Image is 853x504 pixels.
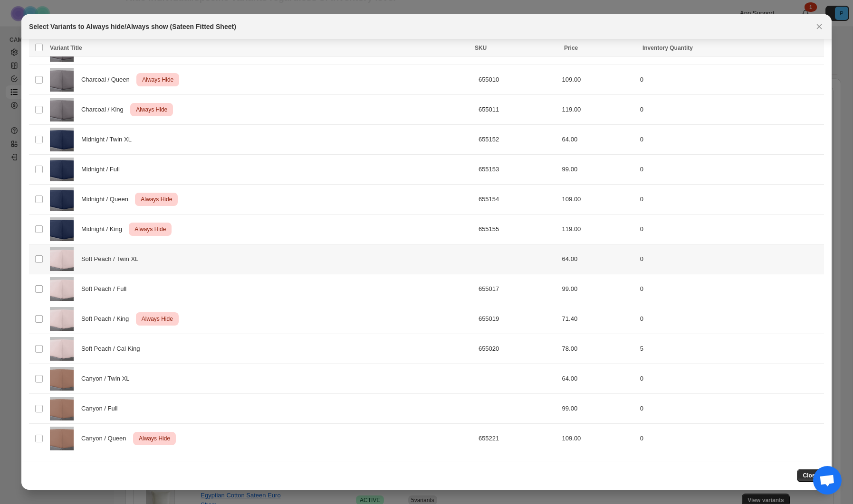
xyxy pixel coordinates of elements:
span: Always Hide [140,313,175,325]
td: 0 [637,394,824,424]
span: Midnight / Full [81,165,125,174]
td: 655153 [476,155,559,185]
img: fitted-sheet-softpeach_87f317ec-aca6-4e79-941e-7bff6d51ae8c.jpg [50,247,74,271]
img: fitted-sheet-softpeach_87f317ec-aca6-4e79-941e-7bff6d51ae8c.jpg [50,307,74,331]
td: 655011 [476,95,559,125]
td: 0 [637,95,824,125]
td: 0 [637,125,824,155]
td: 0 [637,304,824,334]
td: 119.00 [559,215,637,244]
img: fitted-sheet-softpeach_87f317ec-aca6-4e79-941e-7bff6d51ae8c.jpg [50,277,74,301]
td: 119.00 [559,95,637,125]
td: 655020 [476,334,559,364]
span: Charcoal / King [81,105,129,114]
td: 655019 [476,304,559,334]
td: 0 [637,65,824,95]
span: Midnight / Queen [81,195,134,204]
td: 64.00 [559,364,637,394]
img: fitted-sheet-charcoal_545b40e0-6efa-4971-9a27-65b315cdb22e.jpg [50,68,74,92]
span: Always Hide [137,433,172,444]
span: Midnight / Twin XL [81,135,136,144]
td: 5 [637,334,824,364]
span: Midnight / King [81,224,127,234]
span: Charcoal / Queen [81,75,135,84]
img: fitted-sheet-softpeach_87f317ec-aca6-4e79-941e-7bff6d51ae8c.jpg [50,337,74,361]
td: 109.00 [559,185,637,215]
span: Always Hide [134,104,169,115]
img: fitted-sheet-midnight.jpg [50,158,74,181]
span: Always Hide [139,194,174,205]
span: Inventory Quantity [642,45,693,51]
h2: Select Variants to Always hide/Always show (Sateen Fitted Sheet) [29,22,236,31]
td: 99.00 [559,274,637,304]
td: 655010 [476,65,559,95]
td: 109.00 [559,424,637,454]
span: SKU [475,45,487,51]
span: Canyon / Full [81,404,123,413]
span: Soft Peach / King [81,314,134,324]
td: 0 [637,424,824,454]
div: Open chat [813,466,842,495]
td: 0 [637,155,824,185]
span: Always Hide [140,74,175,85]
span: Soft Peach / Cal King [81,344,145,354]
span: Canyon / Queen [81,434,132,443]
img: fitted-sheet-midnight.jpg [50,128,74,151]
img: fitted-sheet-canyon-aca6-4e79-941e-7bff6d51ae8c.png [50,397,74,420]
td: 655017 [476,274,559,304]
img: fitted-sheet-midnight.jpg [50,217,74,241]
span: Price [564,45,578,51]
button: Close [797,469,824,482]
td: 64.00 [559,125,637,155]
button: Close [813,20,826,33]
span: Soft Peach / Full [81,284,132,294]
td: 0 [637,215,824,244]
td: 0 [637,274,824,304]
td: 109.00 [559,65,637,95]
span: Canyon / Twin XL [81,374,134,383]
td: 78.00 [559,334,637,364]
td: 655221 [476,424,559,454]
td: 655155 [476,215,559,244]
img: fitted-sheet-charcoal_545b40e0-6efa-4971-9a27-65b315cdb22e.jpg [50,98,74,121]
td: 0 [637,364,824,394]
span: Soft Peach / Twin XL [81,254,144,264]
td: 71.40 [559,304,637,334]
img: fitted-sheet-canyon-aca6-4e79-941e-7bff6d51ae8c.png [50,427,74,450]
td: 655152 [476,125,559,155]
td: 0 [637,244,824,274]
td: 655154 [476,185,559,215]
span: Variant Title [50,45,82,51]
span: Close [803,472,818,479]
img: fitted-sheet-midnight.jpg [50,187,74,211]
td: 99.00 [559,155,637,185]
td: 64.00 [559,244,637,274]
td: 0 [637,185,824,215]
td: 99.00 [559,394,637,424]
span: Always Hide [133,224,168,235]
img: fitted-sheet-canyon-aca6-4e79-941e-7bff6d51ae8c.png [50,367,74,391]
